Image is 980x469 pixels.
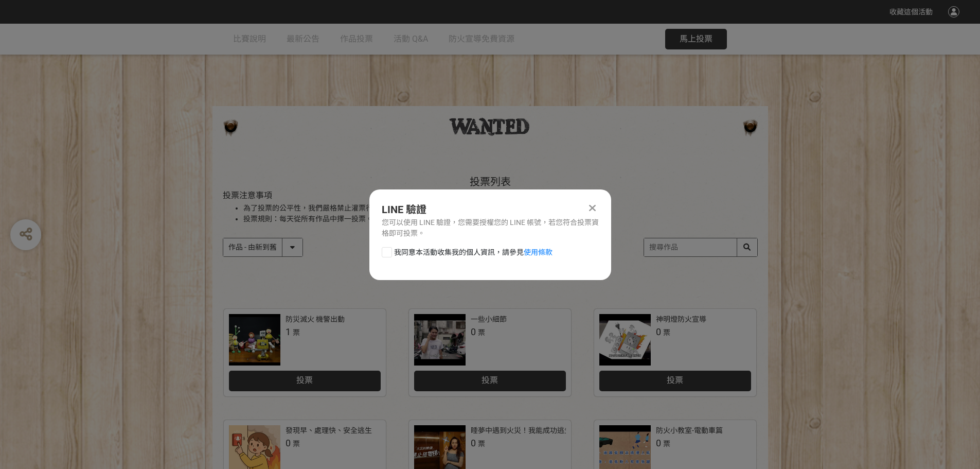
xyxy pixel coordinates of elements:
span: 防火宣導免費資源 [449,34,514,44]
a: 作品投票 [340,24,373,55]
div: LINE 驗證 [382,202,599,217]
div: 防災滅火 機警出動 [286,314,345,325]
a: 防災滅火 機警出動1票投票 [224,309,386,396]
a: 一些小細節0票投票 [409,309,571,396]
div: 發現早、處理快、安全逃生 [286,425,372,436]
span: 我同意本活動收集我的個人資訊，請參見 [394,247,553,258]
span: 0 [656,326,661,337]
div: 睡夢中遇到火災！我能成功逃生嗎？ [471,425,586,436]
span: 投票 [296,375,313,385]
span: 比賽說明 [233,34,266,44]
a: 最新公告 [287,24,319,55]
span: 投票 [667,375,683,385]
span: 票 [293,328,300,337]
span: 票 [663,328,670,337]
button: 馬上投票 [665,29,727,49]
span: 最新公告 [287,34,319,44]
div: 一些小細節 [471,314,507,325]
span: 票 [293,440,300,448]
li: 為了投票的公平性，我們嚴格禁止灌票行為，所有投票者皆需經過 LINE 登入認證。 [243,203,758,214]
a: 神明燈防火宣導0票投票 [594,309,756,396]
li: 投票規則：每天從所有作品中擇一投票。 [243,214,758,224]
span: 收藏這個活動 [889,8,933,16]
span: 0 [656,438,661,448]
span: 票 [663,440,670,448]
span: 0 [286,438,291,448]
span: 馬上投票 [680,34,712,44]
span: 作品投票 [340,34,373,44]
a: 比賽說明 [233,24,266,55]
div: 防火小教室-電動車篇 [656,425,723,436]
span: 0 [471,438,476,448]
span: 票 [478,328,485,337]
h1: 投票列表 [223,176,758,188]
span: 投票注意事項 [223,190,272,200]
span: 投票 [482,375,498,385]
input: 搜尋作品 [644,238,757,256]
span: 活動 Q&A [394,34,428,44]
span: 0 [471,326,476,337]
span: 1 [286,326,291,337]
a: 防火宣導免費資源 [449,24,514,55]
div: 您可以使用 LINE 驗證，您需要授權您的 LINE 帳號，若您符合投票資格即可投票。 [382,217,599,239]
a: 使用條款 [524,248,553,256]
div: 神明燈防火宣導 [656,314,706,325]
span: 票 [478,440,485,448]
a: 活動 Q&A [394,24,428,55]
